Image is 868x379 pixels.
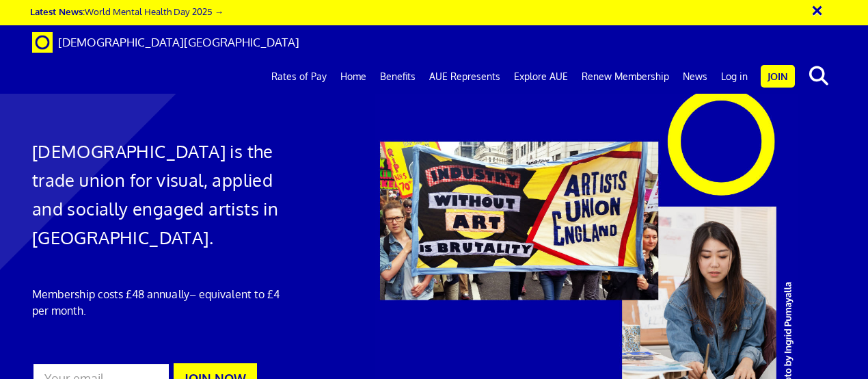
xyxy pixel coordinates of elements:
a: AUE Represents [422,60,507,94]
a: Renew Membership [575,60,676,94]
h1: [DEMOGRAPHIC_DATA] is the trade union for visual, applied and socially engaged artists in [GEOGRA... [32,137,286,252]
a: Brand [DEMOGRAPHIC_DATA][GEOGRAPHIC_DATA] [22,25,310,60]
strong: Latest News: [30,5,85,17]
a: Explore AUE [507,60,575,94]
button: search [798,62,839,90]
a: Home [334,60,373,94]
a: Benefits [373,60,422,94]
a: Rates of Pay [265,60,334,94]
a: News [676,60,714,94]
a: Log in [714,60,755,94]
p: Membership costs £48 annually – equivalent to £4 per month. [32,286,286,319]
span: [DEMOGRAPHIC_DATA][GEOGRAPHIC_DATA] [58,35,299,49]
a: Latest News:World Mental Health Day 2025 → [30,5,223,17]
a: Join [761,65,795,88]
